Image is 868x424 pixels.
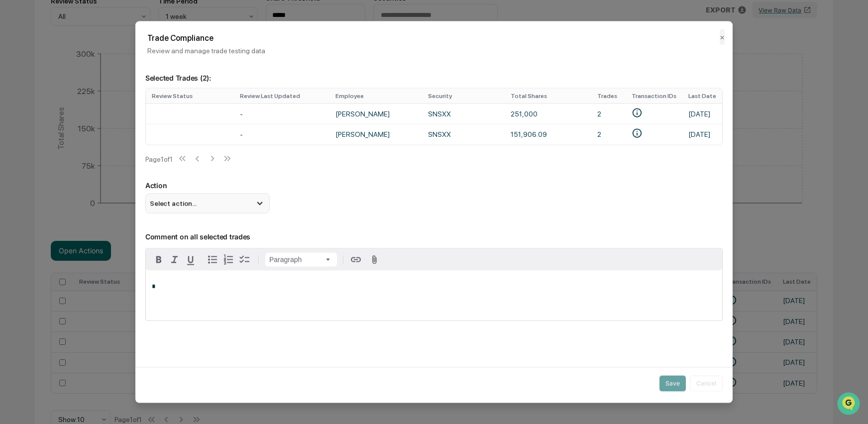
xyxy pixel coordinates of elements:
[632,107,643,118] svg: • Plaid-09mzOax57eioZQYppLZvfx0gmyPdeeCE4ZOMN • Plaid-AAgL0aDBjVtp0K9EEx0gsgRJjw7eNNf5Ara4V
[836,391,863,418] iframe: Open customer support
[720,29,725,45] button: ✕
[626,89,682,104] th: Transaction IDs
[10,145,18,153] div: 🔎
[591,89,626,104] th: Trades
[682,89,722,104] th: Last Date
[422,124,504,144] td: SNSXX
[505,104,591,124] td: 251,000
[6,121,68,139] a: 🖐️Preclearance
[632,128,643,139] svg: • Plaid-AZNjzJ5dZOF4kgK59z6ehDnD68Ab4OHM1yPkv • Plaid-kebmqNVde1FD9Yx1ovqQIO86km8LEBhvoeYpw
[82,125,123,135] span: Attestations
[6,140,67,158] a: 🔎Data Lookup
[690,375,723,391] button: Cancel
[147,47,721,55] p: Review and manage trade testing data
[422,104,504,124] td: SNSXX
[422,89,504,104] th: Security
[234,124,329,144] td: -
[150,199,197,207] span: Select action...
[72,126,80,134] div: 🗄️
[70,168,120,176] a: Powered byPylon
[234,89,329,104] th: Review Last Updated
[591,104,626,124] td: 2
[183,251,199,267] button: Underline
[167,251,183,267] button: Italic
[265,252,337,266] button: Block type
[10,126,18,134] div: 🖐️
[329,124,423,144] td: [PERSON_NAME]
[10,76,28,94] img: 1746055101610-c473b297-6a78-478c-a979-82029cc54cd1
[659,375,686,391] button: Save
[151,251,167,267] button: Bold
[145,155,173,163] div: Page 1 of 1
[68,121,127,139] a: 🗄️Attestations
[682,124,722,144] td: [DATE]
[145,62,723,82] p: Selected Trades ( 2 ):
[145,181,723,189] p: Action
[146,89,234,104] th: Review Status
[147,33,721,43] h2: Trade Compliance
[99,169,120,176] span: Pylon
[505,124,591,144] td: 151,906.09
[591,124,626,144] td: 2
[234,104,329,124] td: -
[20,125,64,135] span: Preclearance
[20,144,63,154] span: Data Lookup
[505,89,591,104] th: Total Shares
[329,104,423,124] td: [PERSON_NAME]
[329,89,423,104] th: Employee
[10,21,181,37] p: How can we help?
[145,220,723,240] p: Comment on all selected trades
[682,104,722,124] td: [DATE]
[366,253,383,266] button: Attach files
[34,76,163,86] div: Start new chat
[169,79,181,91] button: Start new chat
[34,86,126,94] div: We're available if you need us!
